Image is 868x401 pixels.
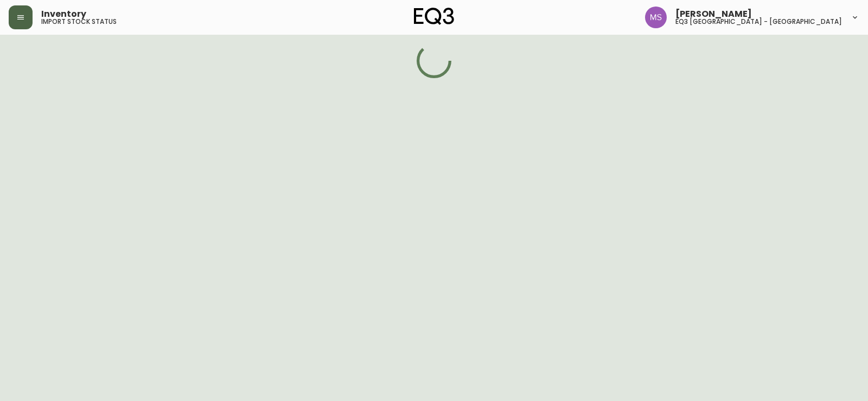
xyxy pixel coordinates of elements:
[675,18,842,25] h5: eq3 [GEOGRAPHIC_DATA] - [GEOGRAPHIC_DATA]
[41,10,86,18] span: Inventory
[675,10,752,18] span: [PERSON_NAME]
[645,7,667,28] img: 1b6e43211f6f3cc0b0729c9049b8e7af
[41,18,117,25] h5: import stock status
[414,8,454,25] img: logo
